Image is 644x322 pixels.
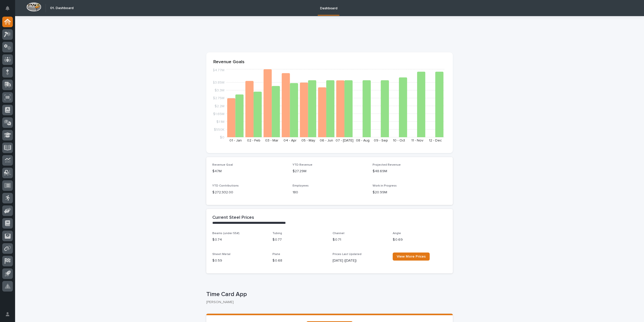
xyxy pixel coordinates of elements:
span: Projected Revenue [373,163,401,166]
text: 11 - Nov [411,139,423,142]
tspan: $550K [214,128,224,131]
text: 12 - Dec [429,139,442,142]
tspan: $3.3M [215,89,224,92]
p: 180 [293,190,367,195]
p: [PERSON_NAME] [206,300,449,304]
h2: Current Steel Prices [212,215,254,221]
tspan: $1.65M [213,112,224,116]
span: Sheet Metal [212,253,230,256]
p: Time Card App [206,291,451,298]
p: $ 0.68 [272,258,327,263]
span: Beams (under 55#) [212,232,239,235]
div: Notifications [6,6,13,14]
p: $20.99M [373,190,447,195]
text: 07 - [DATE] [336,139,353,142]
span: YTD Contributions [212,184,239,187]
text: 03 - Mar [265,139,278,142]
p: $47M [212,169,287,174]
span: Revenue Goal [212,163,233,166]
a: View More Prices [393,253,430,261]
text: 05 - May [301,139,315,142]
text: 02 - Feb [247,139,260,142]
text: 09 - Sep [374,139,388,142]
span: Prices Last Updated [333,253,361,256]
span: YTD Revenue [293,163,312,166]
text: 08 - Aug [356,139,370,142]
span: Tubing [272,232,282,235]
tspan: $1.1M [216,120,224,123]
tspan: $2.2M [215,104,224,108]
span: Channel [333,232,344,235]
p: $ 0.74 [212,237,266,242]
tspan: $4.77M [213,68,224,72]
img: Workspace Logo [26,2,41,12]
span: Work in Progress [373,184,397,187]
p: $ 0.69 [393,237,447,242]
button: Notifications [2,3,13,14]
p: $ 0.59 [212,258,266,263]
p: $ 0.71 [333,237,387,242]
tspan: $2.75M [213,96,224,100]
h2: 01. Dashboard [50,6,73,10]
span: Angle [393,232,401,235]
text: 06 - Jun [320,139,333,142]
p: $27.29M [293,169,367,174]
p: [DATE] ([DATE]) [333,258,387,263]
text: 01 - Jan [229,139,242,142]
p: $ 0.77 [272,237,327,242]
text: 04 - Apr [284,139,297,142]
tspan: $0 [220,136,224,139]
p: $ 272,932.00 [212,190,287,195]
p: Revenue Goals [213,59,446,65]
span: Plate [272,253,280,256]
span: Employees [293,184,309,187]
tspan: $3.85M [213,81,224,84]
span: View More Prices [397,255,426,258]
text: 10 - Oct [393,139,405,142]
p: $48.69M [373,169,447,174]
